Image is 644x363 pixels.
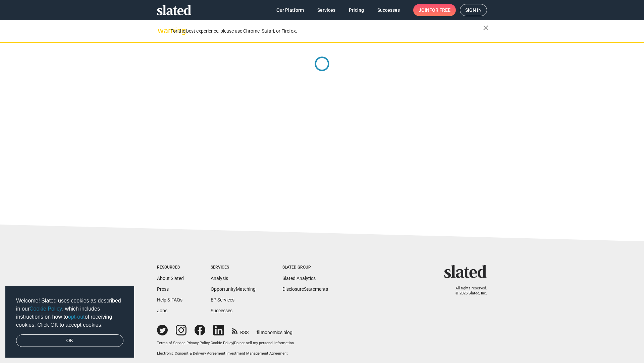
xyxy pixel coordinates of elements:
[226,351,288,356] a: Investment Management Agreement
[282,265,328,270] div: Slated Group
[157,297,182,302] a: Help & FAQs
[343,4,369,16] a: Pricing
[282,276,316,281] a: Slated Analytics
[157,286,169,292] a: Press
[16,334,123,347] a: dismiss cookie message
[68,314,85,320] a: opt-out
[158,27,166,35] mat-icon: warning
[211,286,256,292] a: OpportunityMatching
[211,265,256,270] div: Services
[157,308,167,313] a: Jobs
[271,4,309,16] a: Our Platform
[157,351,225,356] a: Electronic Consent & Delivery Agreement
[317,4,335,16] span: Services
[372,4,405,16] a: Successes
[157,341,185,345] a: Terms of Service
[349,4,364,16] span: Pricing
[211,308,232,313] a: Successes
[211,297,234,302] a: EP Services
[413,4,456,16] a: Joinfor free
[377,4,400,16] span: Successes
[257,324,292,336] a: filmonomics blog
[257,330,265,335] span: film
[482,24,490,32] mat-icon: close
[232,325,249,336] a: RSS
[225,351,226,356] span: |
[211,341,233,345] a: Cookie Policy
[429,4,450,16] span: for free
[312,4,341,16] a: Services
[419,4,450,16] span: Join
[5,286,134,358] div: cookieconsent
[186,341,210,345] a: Privacy Policy
[276,4,304,16] span: Our Platform
[210,341,211,345] span: |
[170,27,483,36] div: For the best experience, please use Chrome, Safari, or Firefox.
[157,276,184,281] a: About Slated
[465,4,482,16] span: Sign in
[234,341,294,346] button: Do not sell my personal information
[157,265,184,270] div: Resources
[185,341,186,345] span: |
[448,286,487,296] p: All rights reserved. © 2025 Slated, Inc.
[16,297,123,329] span: Welcome! Slated uses cookies as described in our , which includes instructions on how to of recei...
[233,341,234,345] span: |
[211,276,228,281] a: Analysis
[30,306,62,312] a: Cookie Policy
[460,4,487,16] a: Sign in
[282,286,328,292] a: DisclosureStatements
